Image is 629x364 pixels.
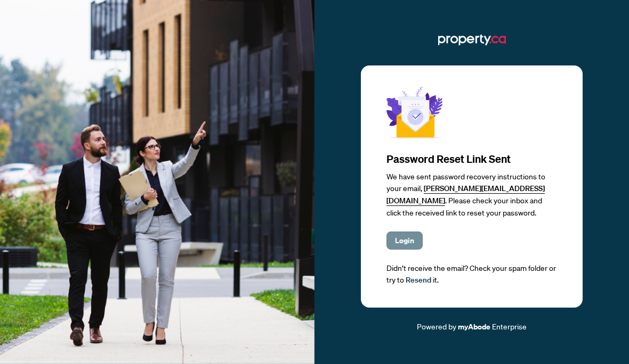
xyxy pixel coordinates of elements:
[386,87,442,139] img: Mail Sent
[458,321,490,333] a: myAbode
[406,275,431,286] button: Resend
[492,321,527,331] span: Enterprise
[386,262,557,286] div: Didn’t receive the email? Check your spam folder or try to it.
[438,31,506,48] img: ma-logo
[386,152,557,167] h3: Password Reset Link sent
[395,232,414,249] span: Login
[386,231,423,250] button: Login
[417,321,456,331] span: Powered by
[386,171,557,219] div: We have sent password recovery instructions to your email, . Please check your inbox and click th...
